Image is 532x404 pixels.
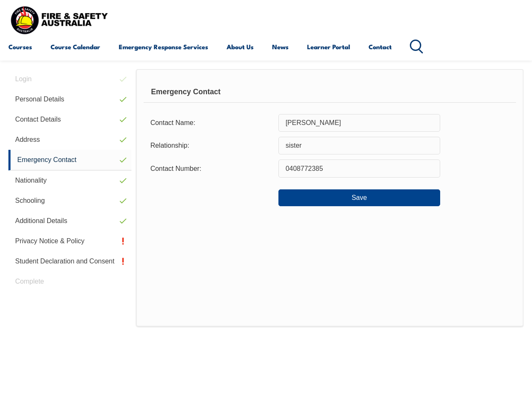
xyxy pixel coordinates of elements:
a: Nationality [8,170,131,191]
a: Courses [8,37,32,57]
div: Emergency Contact [144,82,516,103]
a: Emergency Contact [8,150,131,170]
div: Contact Number: [144,160,278,176]
div: Contact Name: [144,115,278,131]
a: Address [8,130,131,150]
a: Emergency Response Services [119,37,208,57]
a: Contact [369,37,392,57]
a: Personal Details [8,89,131,109]
a: Schooling [8,191,131,211]
a: Contact Details [8,109,131,130]
a: About Us [227,37,254,57]
a: Additional Details [8,211,131,231]
div: Relationship: [144,138,278,154]
a: Privacy Notice & Policy [8,231,131,251]
button: Save [278,189,440,206]
a: Learner Portal [307,37,350,57]
a: News [272,37,289,57]
a: Course Calendar [51,37,100,57]
a: Student Declaration and Consent [8,251,131,271]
